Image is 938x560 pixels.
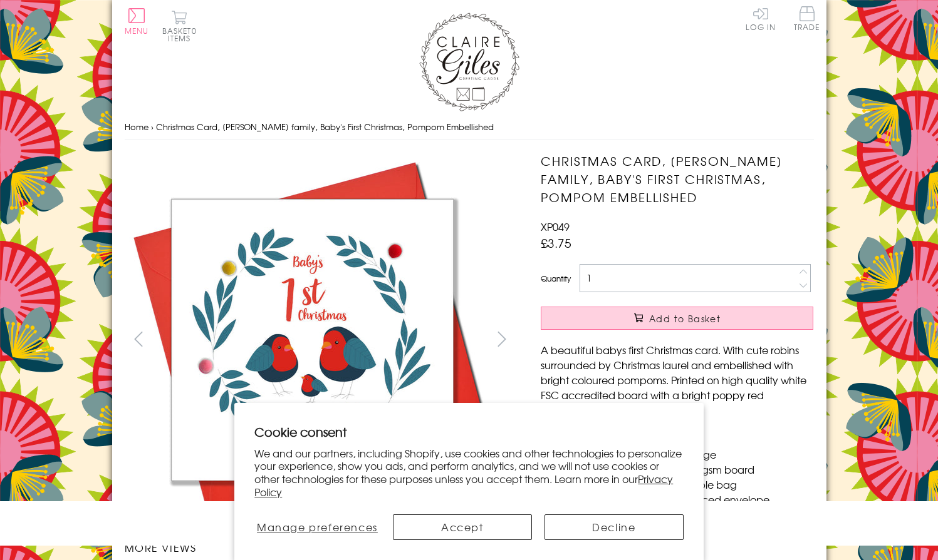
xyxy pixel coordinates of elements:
button: Basket0 items [162,10,197,42]
span: XP049 [541,219,570,234]
img: Claire Giles Greetings Cards [419,13,519,111]
img: Christmas Card, Robin family, Baby's First Christmas, Pompom Embellished [516,152,892,527]
h1: Christmas Card, [PERSON_NAME] family, Baby's First Christmas, Pompom Embellished [541,152,813,206]
button: Accept [393,514,532,540]
button: next [487,325,516,353]
h2: Cookie consent [254,423,684,440]
span: 0 items [168,25,197,44]
button: prev [125,325,153,353]
span: Add to Basket [649,312,721,325]
span: £3.75 [541,234,571,252]
button: Decline [545,514,684,540]
a: Home [125,121,149,133]
a: Trade [794,6,820,33]
span: Christmas Card, [PERSON_NAME] family, Baby's First Christmas, Pompom Embellished [156,121,494,133]
span: Menu [125,25,149,36]
a: Log In [746,6,776,31]
label: Quantity [541,273,571,284]
span: Manage preferences [257,519,378,534]
button: Add to Basket [541,307,813,330]
img: Christmas Card, Robin family, Baby's First Christmas, Pompom Embellished [124,152,500,527]
a: Privacy Policy [254,471,673,499]
p: A beautiful babys first Christmas card. With cute robins surrounded by Christmas laurel and embel... [541,342,813,417]
span: Trade [794,6,820,31]
nav: breadcrumbs [125,115,814,140]
p: We and our partners, including Shopify, use cookies and other technologies to personalize your ex... [254,447,684,499]
h3: More views [125,540,516,555]
button: Manage preferences [254,514,380,540]
button: Menu [125,8,149,34]
span: › [151,121,154,133]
